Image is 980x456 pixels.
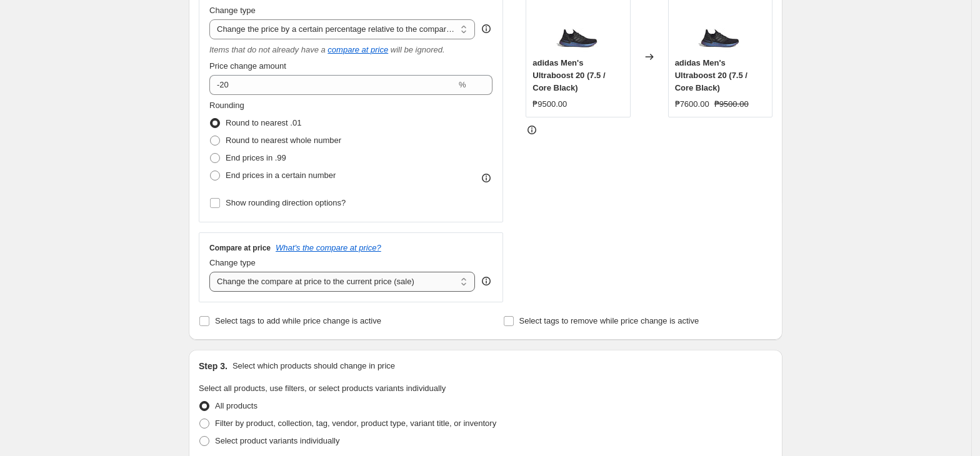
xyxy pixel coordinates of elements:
[519,316,699,325] span: Select tags to remove while price change is active
[209,45,326,54] i: Items that do not already have a
[226,136,341,145] span: Round to nearest whole number
[232,360,395,372] p: Select which products should change in price
[480,275,492,287] div: help
[226,171,336,180] span: End prices in a certain number
[327,45,388,54] button: compare at price
[459,80,466,89] span: %
[209,75,456,95] input: -20
[226,198,346,207] span: Show rounding direction options?
[209,258,256,267] span: Change type
[209,61,286,71] span: Price change amount
[695,3,745,53] img: EG1341_ADIDAS_ULTRABOOST_20_AA_80x.jpg
[532,98,567,111] div: ₱9500.00
[714,98,749,111] strike: ₱9500.00
[215,436,339,445] span: Select product variants individually
[209,6,256,15] span: Change type
[199,384,446,393] span: Select all products, use filters, or select products variants individually
[199,360,227,372] h2: Step 3.
[209,101,244,110] span: Rounding
[276,243,381,252] button: What's the compare at price?
[226,118,301,127] span: Round to nearest .01
[532,58,605,92] span: adidas Men's Ultraboost 20 (7.5 / Core Black)
[675,58,747,92] span: adidas Men's Ultraboost 20 (7.5 / Core Black)
[215,419,496,428] span: Filter by product, collection, tag, vendor, product type, variant title, or inventory
[391,45,445,54] i: will be ignored.
[553,3,603,53] img: EG1341_ADIDAS_ULTRABOOST_20_AA_80x.jpg
[480,22,492,35] div: help
[226,153,286,162] span: End prices in .99
[215,316,381,325] span: Select tags to add while price change is active
[215,401,257,410] span: All products
[209,243,271,253] h3: Compare at price
[675,98,709,111] div: ₱7600.00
